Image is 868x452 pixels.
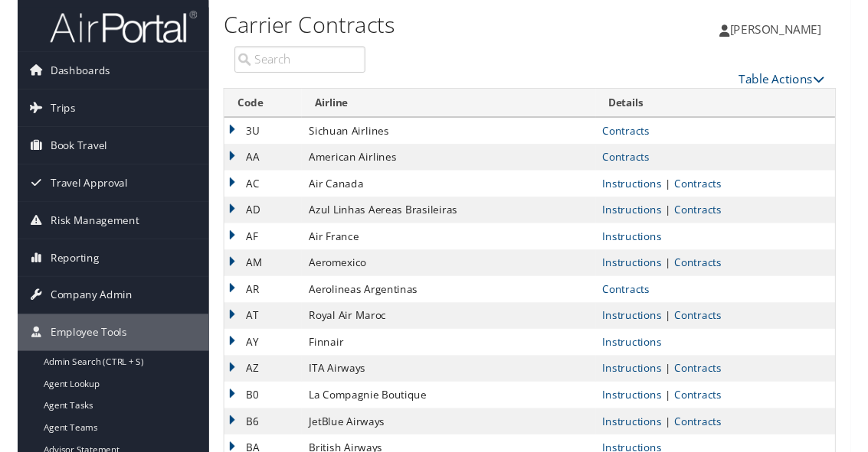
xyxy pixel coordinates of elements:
span: Employee Tools [34,327,114,366]
span: Reporting [34,249,85,288]
td: AZ [215,370,296,398]
span: Trips [34,93,61,132]
td: AA [215,150,296,177]
a: View Contracts [685,211,734,226]
span: Dashboards [34,54,97,93]
a: View Contracts [610,156,659,171]
span: | [671,404,685,418]
td: 3U [215,122,296,150]
span: | [671,321,685,336]
a: View Ticketing Instructions [610,349,671,363]
td: AF [215,233,296,260]
td: AM [215,260,296,288]
td: AR [215,288,296,315]
a: [PERSON_NAME] [732,8,853,54]
td: Aerolineas Argentinas [296,288,601,315]
span: Travel Approval [34,171,115,210]
img: airportal-logo.png [34,10,187,46]
span: | [671,266,685,281]
span: | [671,184,685,198]
td: AD [215,205,296,233]
a: View Contracts [685,266,734,281]
td: Aeromexico [296,260,601,288]
td: La Compagnie Boutique [296,398,601,425]
span: | [671,431,685,446]
th: Code: activate to sort column descending [215,93,296,122]
td: AY [215,343,296,370]
h1: Carrier Contracts [215,10,640,42]
a: View Ticketing Instructions [610,321,671,336]
a: View Contracts [610,128,659,143]
a: View Contracts [685,404,734,418]
td: American Airlines [296,150,601,177]
span: [PERSON_NAME] [742,22,837,39]
td: AT [215,315,296,343]
a: View Contracts [685,321,734,336]
span: Company Admin [34,288,120,327]
td: B0 [215,398,296,425]
a: View Contracts [685,376,734,391]
a: View Ticketing Instructions [610,239,671,253]
a: View Contracts [685,431,734,446]
td: ITA Airways [296,370,601,398]
a: View Ticketing Instructions [610,376,671,391]
td: Sichuan Airlines [296,122,601,150]
a: View Contracts [610,294,659,308]
span: | [671,211,685,226]
a: Table Actions [752,74,841,91]
span: | [671,376,685,391]
td: Finnair [296,343,601,370]
a: View Contracts [685,184,734,198]
td: Azul Linhas Aereas Brasileiras [296,205,601,233]
a: View Ticketing Instructions [610,431,671,446]
th: Airline: activate to sort column ascending [296,93,601,122]
input: Search [226,48,362,76]
td: AC [215,177,296,205]
td: Air France [296,233,601,260]
span: Risk Management [34,210,126,249]
a: View Ticketing Instructions [610,266,671,281]
a: View Ticketing Instructions [610,211,671,226]
th: Details: activate to sort column ascending [602,93,852,122]
a: View Ticketing Instructions [610,404,671,418]
td: Air Canada [296,177,601,205]
td: Royal Air Maroc [296,315,601,343]
a: View Ticketing Instructions [610,184,671,198]
span: Book Travel [34,132,93,171]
